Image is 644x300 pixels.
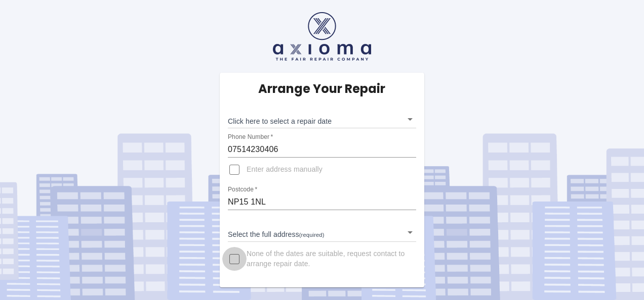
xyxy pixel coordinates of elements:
[228,185,257,194] label: Postcode
[258,81,385,97] h5: Arrange Your Repair
[247,249,408,269] span: None of the dates are suitable, request contact to arrange repair date.
[273,12,371,61] img: axioma
[228,133,273,141] label: Phone Number
[247,165,323,175] span: Enter address manually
